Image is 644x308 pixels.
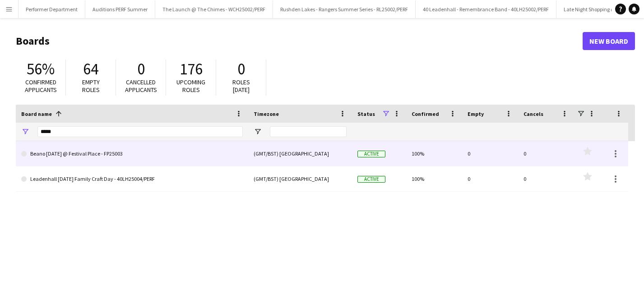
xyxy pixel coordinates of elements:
span: Board name [21,110,52,117]
span: Status [357,110,375,117]
button: Rushden Lakes - Rangers Summer Series - RL25002/PERF [273,0,416,18]
button: Open Filter Menu [21,128,29,136]
div: 100% [406,141,462,166]
input: Board name Filter Input [37,126,243,137]
div: 0 [462,166,518,191]
button: Performer Department [19,0,85,18]
span: Empty [468,110,484,117]
span: Timezone [254,110,279,117]
span: 64 [83,59,98,79]
button: 40 Leadenhall - Remembrance Band - 40LH25002/PERF [416,0,556,18]
span: Empty roles [82,78,100,94]
a: New Board [583,32,635,50]
span: Upcoming roles [176,78,205,94]
span: Cancelled applicants [125,78,157,94]
span: 0 [237,59,245,79]
a: Leadenhall [DATE] Family Craft Day - 40LH25004/PERF [21,166,243,192]
div: 0 [518,141,574,166]
div: (GMT/BST) [GEOGRAPHIC_DATA] [248,166,352,191]
span: Active [357,176,385,183]
div: 0 [462,141,518,166]
span: Confirmed [412,110,439,117]
div: 0 [518,166,574,191]
button: Open Filter Menu [254,128,262,136]
span: Cancels [524,110,543,117]
a: Beano [DATE] @ Festival Place - FP25003 [21,141,243,166]
div: 100% [406,166,462,191]
input: Timezone Filter Input [270,126,347,137]
span: 176 [180,59,203,79]
span: Roles [DATE] [232,78,250,94]
button: Auditions PERF Summer [85,0,155,18]
span: 0 [137,59,145,79]
span: Confirmed applicants [25,78,57,94]
span: 56% [27,59,55,79]
div: (GMT/BST) [GEOGRAPHIC_DATA] [248,141,352,166]
span: Active [357,151,385,157]
button: The Launch @ The Chimes - WCH25002/PERF [155,0,273,18]
h1: Boards [16,34,583,48]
